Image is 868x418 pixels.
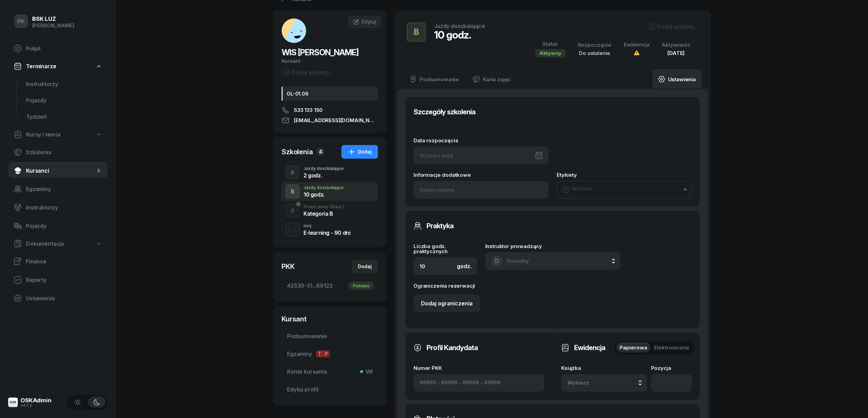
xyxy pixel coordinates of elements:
div: B [288,187,297,196]
input: 00000 [420,380,436,386]
span: Papierowa [620,345,647,351]
span: P [323,350,330,357]
span: 42530-31...89122 [287,283,372,289]
a: 42530-31...89122Pobrano [282,277,378,294]
div: Dodaj [358,262,372,271]
a: Ustawienia [652,70,701,89]
div: Dodaj etykiety... [647,23,699,31]
span: 533 133 150 [294,106,323,114]
input: 00000 [484,380,501,386]
div: Dodaj ograniczenia [421,300,473,307]
button: Dodaj ograniczenia [413,294,480,312]
div: Kursant [282,314,378,324]
div: OSKAdmin [21,398,52,403]
a: Instruktorzy [21,76,108,92]
span: Raporty [26,277,102,283]
span: Egzaminy [26,186,102,192]
div: Status [535,41,566,47]
a: Finanse [8,253,108,270]
button: Dodaj [341,145,378,159]
span: Edytuj profil [287,386,372,393]
span: Dokumentacja [26,241,64,247]
span: Kursanci [26,168,95,174]
h3: Ewidencja [574,342,605,353]
a: Pojazdy [21,92,108,109]
span: Egzaminy [287,350,372,357]
button: Wybierz [561,374,647,392]
span: Pojazdy [26,223,102,229]
span: Pulpit [26,45,102,52]
div: Rozpoczęcie [578,42,611,48]
div: E-learning - 90 dni [303,230,350,235]
button: B [286,204,299,217]
div: Wybierz [561,186,592,194]
div: Ewidencja [624,42,650,48]
span: Pojazdy [26,97,102,104]
a: Szkolenia [8,144,108,160]
input: 00000 [441,380,458,386]
button: B [286,165,299,179]
img: logo-xs@2x.png [8,398,18,407]
span: Do ustalenia [579,50,610,56]
span: PK [17,18,25,24]
button: B [407,23,426,42]
span: Ustawienia [26,295,102,302]
a: Kursy i teoria [8,127,108,142]
span: Instruktorzy [26,81,102,87]
div: Dodaj [348,148,372,156]
input: 00000 [463,380,479,386]
a: Instruktorzy [8,199,108,216]
span: (Stacj.) [330,205,344,209]
div: [PERSON_NAME] [32,23,74,29]
a: Terminarze [8,59,108,74]
a: Podsumowanie [282,328,378,344]
a: Karta zajęć [467,70,516,89]
a: Pulpit [8,40,108,57]
span: Kursy i teoria [26,131,60,138]
div: 2 godz. [303,173,344,178]
a: 533 133 150 [282,106,378,114]
div: Szkolenia [282,147,313,157]
button: BJazdy doszkalające10 godz. [282,182,378,201]
div: Kursant [282,58,378,64]
span: WIS [PERSON_NAME] [282,47,358,57]
div: Jazdy doszkalające [303,167,344,171]
div: Jazdy doszkalające [303,186,344,190]
button: Papierowa [616,343,651,353]
span: [EMAIL_ADDRESS][DOMAIN_NAME] [294,116,378,125]
div: Inny [303,224,350,228]
a: Egzaminy [8,181,108,197]
h3: Szczegóły szkolenia [413,106,475,117]
button: Elektroniczna [651,343,692,353]
span: Instruktorzy [26,204,102,211]
button: Wybierz [557,181,692,199]
a: [EMAIL_ADDRESS][DOMAIN_NAME] [282,116,378,125]
a: Edytuj profil [282,381,378,398]
span: Tydzień [26,114,102,120]
h3: Profil Kandydata [426,342,478,353]
a: Podsumowanie [404,70,464,89]
div: Pobrano [349,282,374,290]
a: Kursanci [8,162,108,179]
div: Dodaj etykiety... [282,68,333,76]
input: Dodaj notatkę... [413,181,548,199]
a: Dokumentacja [8,236,108,251]
button: BPrawo jazdy(Stacj.)Kategoria B [282,201,378,220]
button: E-LInnyE-learning - 90 dni [282,220,378,239]
div: B [288,206,297,215]
div: 10 godz. [434,29,485,41]
div: [DATE] [662,50,690,56]
a: Tydzień [21,109,108,125]
span: Konto kursanta [287,369,372,375]
span: Edytuj [362,19,376,25]
span: Dowolny [506,258,529,264]
span: D [495,258,499,264]
span: 4 [317,148,324,155]
span: Elektroniczna [654,345,689,351]
button: Dodaj [352,260,378,273]
span: - [480,380,483,386]
span: Terminarze [26,63,56,70]
span: Finanse [26,258,102,265]
input: 0 [413,257,477,275]
div: Kategoria B [303,211,344,216]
